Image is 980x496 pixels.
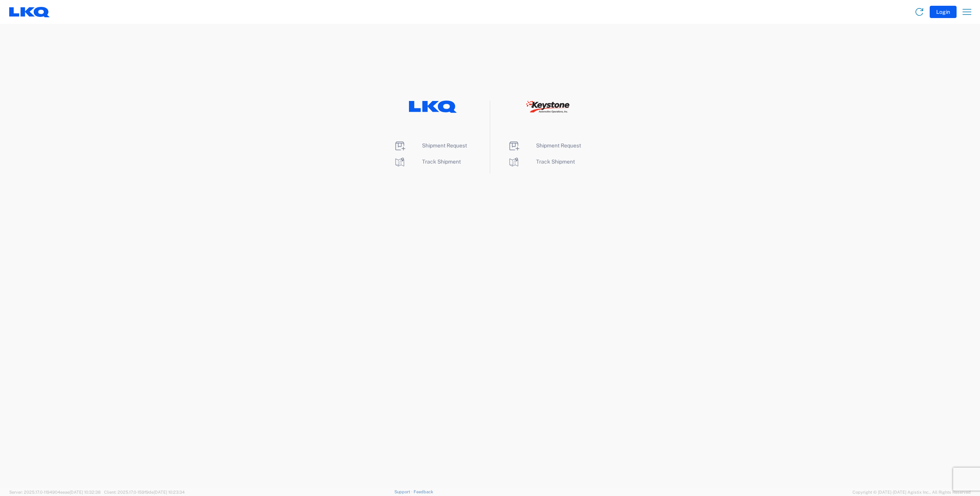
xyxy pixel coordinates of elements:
[930,6,957,18] button: Login
[536,159,575,165] span: Track Shipment
[394,159,461,165] a: Track Shipment
[414,489,433,494] a: Feedback
[853,489,971,496] span: Copyright © [DATE]-[DATE] Agistix Inc., All Rights Reserved
[9,490,101,494] span: Server: 2025.17.0-1194904eeae
[422,159,461,165] span: Track Shipment
[394,489,414,494] a: Support
[536,142,581,149] span: Shipment Request
[70,490,101,494] span: [DATE] 10:32:38
[508,159,575,165] a: Track Shipment
[508,142,581,149] a: Shipment Request
[104,490,185,494] span: Client: 2025.17.0-159f9de
[422,142,467,149] span: Shipment Request
[394,142,467,149] a: Shipment Request
[154,490,185,494] span: [DATE] 10:23:34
